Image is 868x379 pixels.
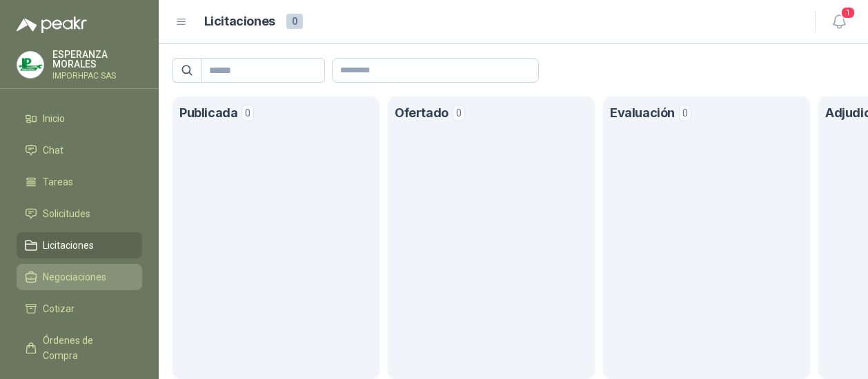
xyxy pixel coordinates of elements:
p: ESPERANZA MORALES [52,50,142,69]
span: Cotizar [43,301,75,316]
h1: Evaluación [610,103,675,123]
span: 1 [840,6,856,19]
a: Tareas [17,169,142,195]
span: 0 [679,105,691,121]
span: 0 [453,105,465,121]
span: Licitaciones [43,238,94,253]
h1: Ofertado [395,103,448,123]
span: 0 [241,105,254,121]
span: Chat [43,143,63,158]
a: Órdenes de Compra [17,327,142,369]
a: Negociaciones [17,264,142,290]
img: Logo peakr [17,17,87,33]
span: Inicio [43,111,65,126]
span: 0 [286,14,303,29]
a: Cotizar [17,296,142,322]
span: Tareas [43,174,73,189]
button: 1 [827,10,851,34]
a: Solicitudes [17,201,142,227]
a: Chat [17,137,142,163]
span: Órdenes de Compra [43,333,129,363]
a: Inicio [17,105,142,132]
a: Licitaciones [17,232,142,258]
h1: Publicada [179,103,237,123]
h1: Licitaciones [204,12,275,32]
img: Company Logo [17,52,43,78]
span: Negociaciones [43,269,106,285]
p: IMPORHPAC SAS [52,72,142,80]
span: Solicitudes [43,206,90,221]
